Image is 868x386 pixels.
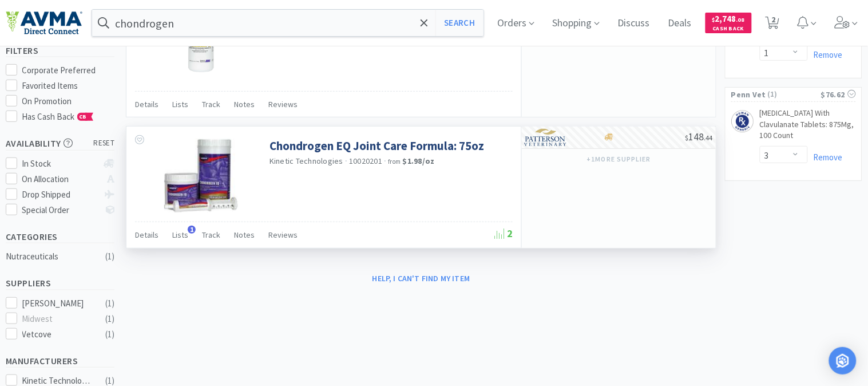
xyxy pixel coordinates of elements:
[22,203,98,217] div: Special Order
[435,10,483,36] button: Search
[766,89,821,100] span: ( 1 )
[22,79,115,93] div: Favorited Items
[22,328,93,341] div: Vetcove
[22,188,98,202] div: Drop Shipped
[6,355,114,368] h5: Manufacturers
[494,227,513,240] span: 2
[704,133,713,142] span: . 44
[105,297,114,310] div: ( 1 )
[6,11,82,35] img: e4e33dab9f054f5782a47901c742baa9_102.png
[234,230,255,240] span: Notes
[22,312,93,326] div: Midwest
[164,138,238,212] img: 505e3b38024447bfa2704ee860e4ffa9_54584.png
[22,172,98,186] div: On Allocation
[269,138,484,153] a: Chondrogen EQ Joint Care Formula: 75oz
[6,230,114,243] h5: Categories
[808,49,843,60] a: Remove
[22,111,94,122] span: Has Cash Back
[92,10,483,36] input: Search by item, sku, manufacturer, ingredient, size...
[202,99,220,109] span: Track
[6,137,114,150] h5: Availability
[731,110,754,133] img: f69dd607fe2d408c9e66630b89ecf8b4_160327.png
[234,99,255,109] span: Notes
[105,328,114,341] div: ( 1 )
[685,133,689,142] span: $
[403,156,435,166] strong: $1.98 / oz
[22,94,115,108] div: On Promotion
[706,7,752,38] a: $2,748.08Cash Back
[613,18,655,29] a: Discuss
[736,16,745,23] span: . 08
[22,64,115,77] div: Corporate Preferred
[172,230,188,240] span: Lists
[94,137,115,149] span: reset
[105,312,114,326] div: ( 1 )
[135,230,158,240] span: Details
[685,130,713,143] span: 148
[731,88,766,101] span: Penn Vet
[821,88,856,101] div: $76.62
[268,99,298,109] span: Reviews
[384,156,386,166] span: ·
[664,18,696,29] a: Deals
[389,157,401,166] span: from
[135,99,158,109] span: Details
[269,156,343,166] a: Kinetic Technologies
[6,44,114,57] h5: Filters
[366,269,477,288] button: Help, I can't find my item
[6,277,114,290] h5: Suppliers
[188,226,196,234] span: 1
[712,16,715,23] span: $
[78,113,89,120] span: CB
[712,13,745,24] span: 2,748
[525,129,568,146] img: f5e969b455434c6296c6d81ef179fa71_3.png
[105,250,114,263] div: ( 1 )
[22,157,98,171] div: In Stock
[22,297,93,310] div: [PERSON_NAME]
[829,347,857,375] div: Open Intercom Messenger
[172,99,188,109] span: Lists
[349,156,382,166] span: 10020201
[6,250,98,263] div: Nutraceuticals
[202,230,220,240] span: Track
[712,26,745,33] span: Cash Back
[268,230,298,240] span: Reviews
[581,151,656,167] button: +1more supplier
[761,19,784,30] a: 2
[760,108,856,146] a: [MEDICAL_DATA] With Clavulanate Tablets: 875Mg, 100 Count
[808,152,843,163] a: Remove
[345,156,347,166] span: ·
